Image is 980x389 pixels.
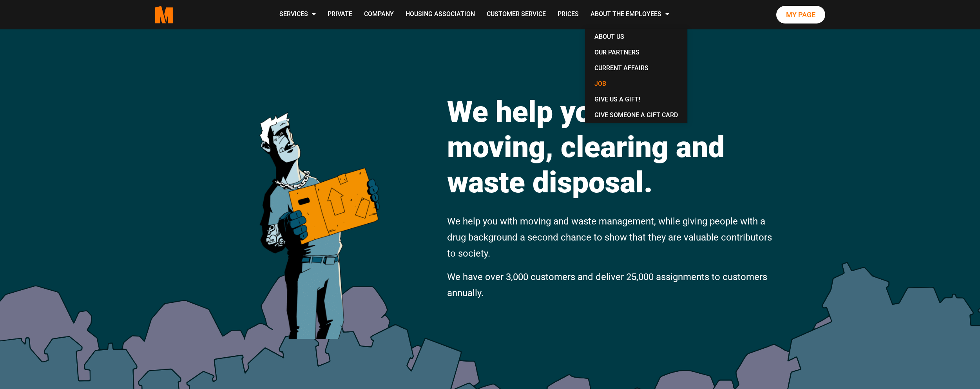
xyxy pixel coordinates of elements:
[406,10,475,18] font: Housing association
[487,10,546,18] font: Customer service
[776,6,825,24] a: My page
[594,64,649,72] font: Current affairs
[447,216,772,259] font: We help you with moving and waste management, while giving people with a drug background a second...
[786,11,815,19] font: My page
[481,1,552,29] a: Customer service
[585,1,675,29] a: About the Employees
[328,10,352,18] font: Private
[594,33,624,40] font: About us
[558,10,579,18] font: Prices
[591,10,661,18] font: About the Employees
[588,29,684,45] a: About us
[588,45,684,60] a: Our partners
[400,1,481,29] a: Housing association
[588,107,684,123] a: Give someone a gift card
[588,76,684,92] a: Job
[274,1,322,29] a: Services
[447,94,725,199] font: We help you with moving, clearing and waste disposal.
[322,1,358,29] a: Private
[594,96,640,103] font: Give us a gift!
[358,1,400,29] a: Company
[588,60,684,76] a: Current affairs
[552,1,585,29] a: Prices
[594,80,606,87] font: Job
[594,111,678,119] font: Give someone a gift card
[364,10,394,18] font: Company
[279,10,308,18] font: Services
[594,49,639,56] font: Our partners
[251,76,386,339] img: employees man icon optimized
[588,92,684,107] a: Give us a gift!
[447,271,767,299] font: We have over 3,000 customers and deliver 25,000 assignments to customers annually.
